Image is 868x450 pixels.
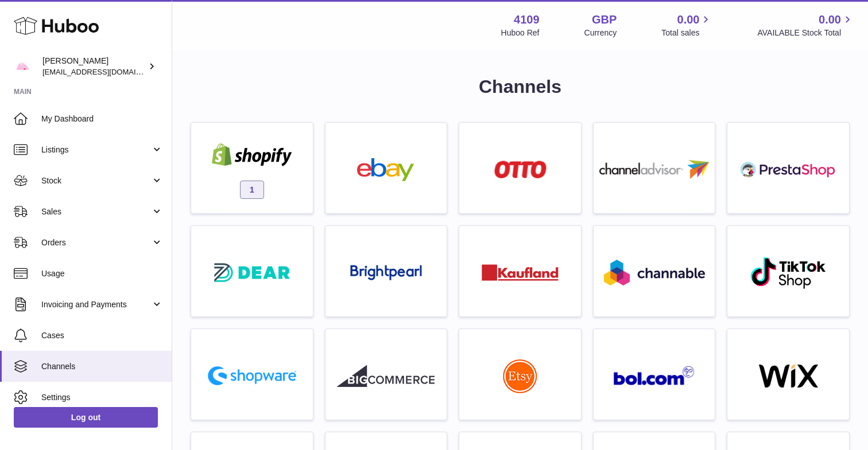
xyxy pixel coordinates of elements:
[41,114,163,124] span: My Dashboard
[14,407,158,428] a: Log out
[41,175,151,186] span: Stock
[584,28,617,38] div: Currency
[757,12,854,38] a: 0.00 AVAILABLE Stock Total
[331,335,441,414] a: roseta-bigcommerce
[599,128,710,208] a: roseta-channel-advisor
[191,75,850,99] h1: Channels
[41,144,151,155] span: Listings
[41,237,151,248] span: Orders
[604,260,705,285] img: roseta-channable
[337,365,435,388] img: roseta-bigcommerce
[614,366,695,386] img: roseta-bol
[592,12,617,28] strong: GBP
[41,330,163,341] span: Cases
[41,268,163,279] span: Usage
[733,128,843,208] a: roseta-prestashop
[350,265,422,281] img: roseta-brightpearl
[197,232,307,311] a: roseta-dear
[503,359,537,393] img: roseta-etsy
[197,335,307,414] a: roseta-shopware
[42,56,146,77] div: [PERSON_NAME]
[14,58,31,75] img: internalAdmin-4109@internal.huboo.com
[331,232,441,311] a: roseta-brightpearl
[240,181,264,199] span: 1
[599,335,710,414] a: roseta-bol
[514,12,540,28] strong: 4109
[494,161,547,178] img: roseta-otto
[203,362,301,390] img: roseta-shopware
[331,128,441,208] a: ebay
[41,392,163,403] span: Settings
[733,335,843,414] a: wix
[739,365,837,388] img: wix
[599,232,710,311] a: roseta-channable
[41,361,163,372] span: Channels
[465,232,575,311] a: roseta-kaufland
[677,12,700,28] span: 0.00
[203,143,301,166] img: shopify
[599,160,710,179] img: roseta-channel-advisor
[197,128,307,208] a: shopify 1
[41,299,151,310] span: Invoicing and Payments
[337,158,435,181] img: ebay
[750,256,827,289] img: roseta-tiktokshop
[42,67,169,76] span: [EMAIL_ADDRESS][DOMAIN_NAME]
[211,260,293,285] img: roseta-dear
[819,12,841,28] span: 0.00
[41,206,151,217] span: Sales
[465,128,575,208] a: roseta-otto
[661,28,712,38] span: Total sales
[661,12,712,38] a: 0.00 Total sales
[465,335,575,414] a: roseta-etsy
[739,158,837,181] img: roseta-prestashop
[733,232,843,311] a: roseta-tiktokshop
[482,264,559,281] img: roseta-kaufland
[757,28,854,38] span: AVAILABLE Stock Total
[501,28,540,38] div: Huboo Ref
